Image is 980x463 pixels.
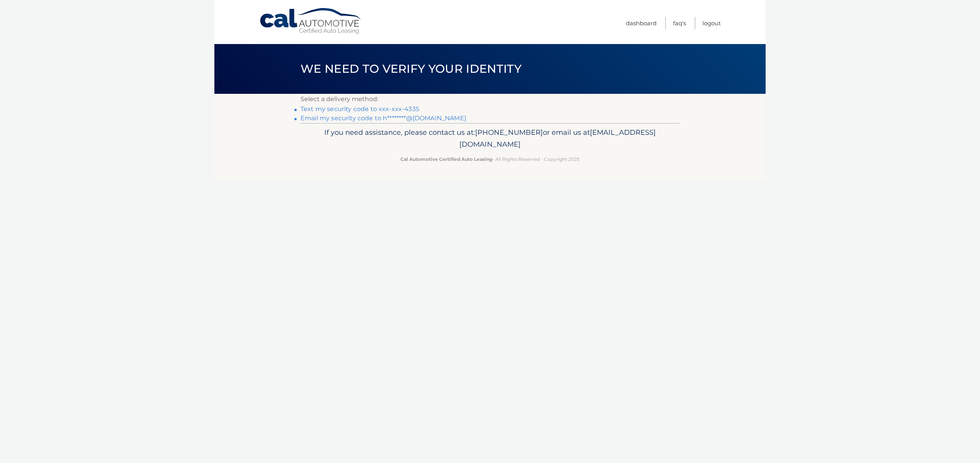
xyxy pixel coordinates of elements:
[259,8,363,35] a: Cal Automotive
[305,126,675,151] p: If you need assistance, please contact us at: or email us at
[301,115,466,122] a: Email my security code to h********@[DOMAIN_NAME]
[702,17,721,29] a: Logout
[301,105,419,113] a: Text my security code to xxx-xxx-4335
[400,156,492,162] strong: Cal Automotive Certified Auto Leasing
[301,62,521,76] span: We need to verify your identity
[305,155,675,163] p: - All Rights Reserved - Copyright 2025
[626,17,657,29] a: Dashboard
[301,94,679,105] p: Select a delivery method:
[673,17,686,29] a: FAQ's
[475,128,543,137] span: [PHONE_NUMBER]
